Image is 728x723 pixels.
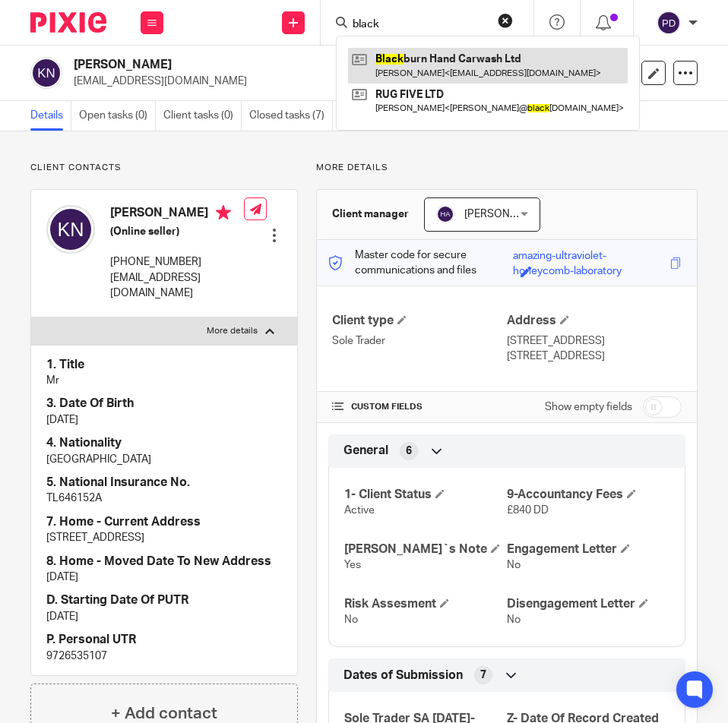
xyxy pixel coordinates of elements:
[46,412,282,428] p: [DATE]
[344,487,507,503] h4: 1- Client Status
[207,325,258,337] p: More details
[46,649,282,664] p: 9726535107
[110,270,244,302] p: [EMAIL_ADDRESS][DOMAIN_NAME]
[332,401,507,413] h4: CUSTOM FIELDS
[46,435,282,451] h4: 4. Nationality
[46,491,282,506] p: TL646152A
[30,57,62,89] img: svg%3E
[332,207,409,222] h3: Client manager
[46,570,282,585] p: [DATE]
[249,101,333,131] a: Closed tasks (7)
[344,505,375,516] span: Active
[332,333,507,349] p: Sole Trader
[46,592,282,608] h4: D. Starting Date Of PUTR
[344,596,507,612] h4: Risk Assesment
[343,443,388,459] span: General
[498,13,513,28] button: Clear
[332,313,507,329] h4: Client type
[46,609,282,624] p: [DATE]
[110,205,244,224] h4: [PERSON_NAME]
[507,505,549,516] span: £840 DD
[507,487,669,503] h4: 9-Accountancy Fees
[507,560,521,570] span: No
[46,632,282,648] h4: P. Personal UTR
[513,248,666,266] div: amazing-ultraviolet-honeycomb-laboratory
[328,248,514,279] p: Master code for secure communications and files
[46,475,282,491] h4: 5. National Insurance No.
[545,399,632,415] label: Show empty fields
[216,205,231,220] i: Primary
[507,614,521,625] span: No
[507,313,682,329] h4: Address
[30,101,71,131] a: Details
[46,452,282,467] p: [GEOGRAPHIC_DATA]
[507,349,682,364] p: [STREET_ADDRESS]
[344,614,358,625] span: No
[344,560,361,570] span: Yes
[30,162,298,174] p: Client contacts
[507,596,669,612] h4: Disengagement Letter
[46,396,282,412] h4: 3. Date Of Birth
[30,12,106,33] img: Pixie
[657,11,681,35] img: svg%3E
[74,57,407,73] h2: [PERSON_NAME]
[110,224,244,239] h5: (Online seller)
[46,357,282,373] h4: 1. Title
[74,74,491,89] p: [EMAIL_ADDRESS][DOMAIN_NAME]
[351,18,488,32] input: Search
[46,554,282,570] h4: 8. Home - Moved Date To New Address
[46,205,95,254] img: svg%3E
[46,373,282,388] p: Mr
[316,162,698,174] p: More details
[507,541,669,557] h4: Engagement Letter
[46,530,282,545] p: [STREET_ADDRESS]
[344,541,507,557] h4: [PERSON_NAME]`s Note
[343,668,463,684] span: Dates of Submission
[464,209,548,219] span: [PERSON_NAME]
[406,444,412,459] span: 6
[436,205,454,223] img: svg%3E
[480,668,486,683] span: 7
[79,101,156,131] a: Open tasks (0)
[110,254,244,270] p: [PHONE_NUMBER]
[46,514,282,530] h4: 7. Home - Current Address
[163,101,242,131] a: Client tasks (0)
[507,333,682,349] p: [STREET_ADDRESS]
